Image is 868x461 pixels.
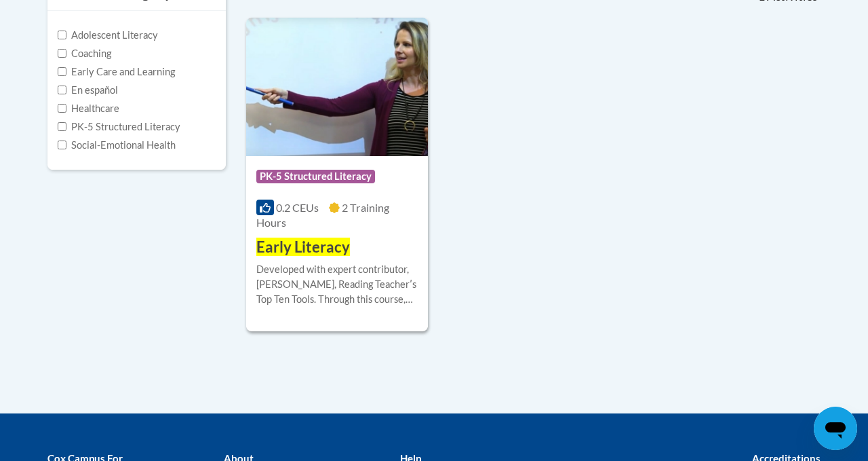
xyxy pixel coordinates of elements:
[256,170,375,183] span: PK-5 Structured Literacy
[246,18,428,156] img: Course Logo
[58,67,66,76] input: Checkbox for Options
[256,262,418,307] div: Developed with expert contributor, [PERSON_NAME], Reading Teacherʹs Top Ten Tools. Through this c...
[58,64,175,79] label: Early Care and Learning
[814,407,857,450] iframe: Button to launch messaging window
[58,119,180,134] label: PK-5 Structured Literacy
[58,141,66,149] input: Checkbox for Options
[58,101,119,116] label: Healthcare
[58,138,176,153] label: Social-Emotional Health
[58,46,111,61] label: Coaching
[276,201,319,214] span: 0.2 CEUs
[58,83,118,98] label: En español
[58,31,66,39] input: Checkbox for Options
[58,86,66,94] input: Checkbox for Options
[58,49,66,58] input: Checkbox for Options
[58,28,158,43] label: Adolescent Literacy
[58,104,66,113] input: Checkbox for Options
[256,238,350,256] span: Early Literacy
[246,18,428,331] a: Course LogoPK-5 Structured Literacy0.2 CEUs2 Training Hours Early LiteracyDeveloped with expert c...
[58,122,66,131] input: Checkbox for Options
